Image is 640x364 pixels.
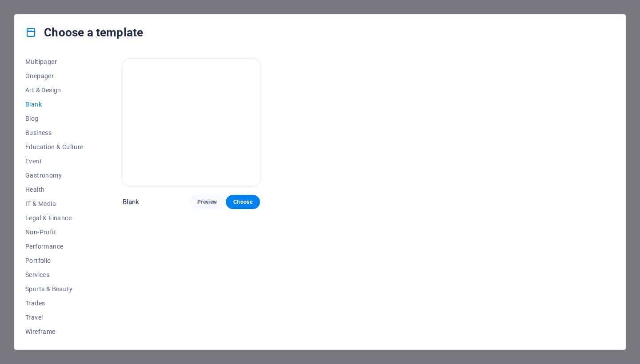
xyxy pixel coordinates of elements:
[25,211,84,225] button: Legal & Finance
[25,25,143,40] h4: Choose a template
[25,282,84,296] button: Sports & Beauty
[25,214,84,222] span: Legal & Finance
[25,186,84,193] span: Health
[25,140,84,154] button: Education & Culture
[25,143,84,150] span: Education & Culture
[25,101,84,108] span: Blank
[25,200,84,207] span: IT & Media
[25,197,84,211] button: IT & Media
[25,253,84,268] button: Portfolio
[25,271,84,278] span: Services
[25,324,84,339] button: Wireframe
[25,55,84,69] button: Multipager
[25,87,84,94] span: Art & Design
[25,300,84,307] span: Trades
[123,198,140,206] p: Blank
[25,328,84,335] span: Wireframe
[25,168,84,182] button: Gastronomy
[25,314,84,321] span: Travel
[25,83,84,97] button: Art & Design
[197,198,217,206] span: Preview
[25,69,84,83] button: Onepager
[25,72,84,79] span: Onepager
[25,111,84,126] button: Blog
[25,257,84,264] span: Portfolio
[226,195,260,209] button: Choose
[123,59,260,186] img: Blank
[25,154,84,168] button: Event
[25,239,84,253] button: Performance
[25,58,84,65] span: Multipager
[190,195,224,209] button: Preview
[25,225,84,239] button: Non-Profit
[25,285,84,293] span: Sports & Beauty
[25,229,84,236] span: Non-Profit
[25,182,84,197] button: Health
[233,198,252,206] span: Choose
[25,310,84,324] button: Travel
[25,97,84,111] button: Blank
[25,115,84,122] span: Blog
[25,296,84,310] button: Trades
[25,243,84,250] span: Performance
[25,268,84,282] button: Services
[25,172,84,179] span: Gastronomy
[25,126,84,140] button: Business
[25,129,84,136] span: Business
[25,158,84,165] span: Event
